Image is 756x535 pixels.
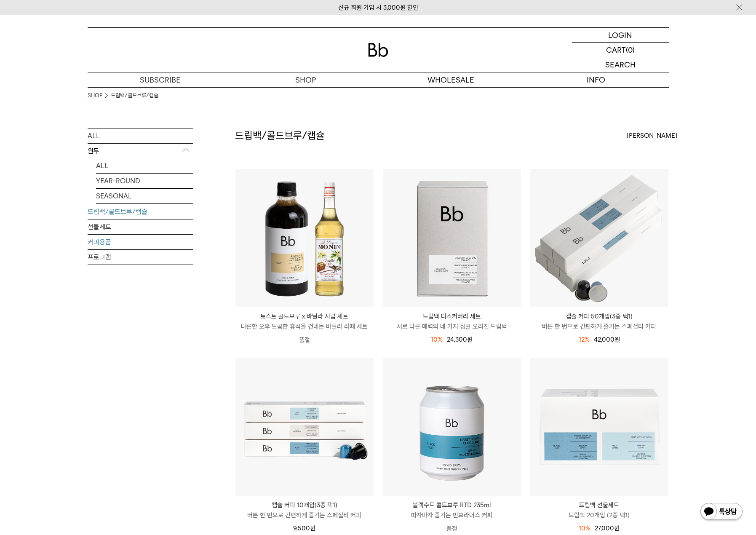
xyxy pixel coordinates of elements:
p: 버튼 한 번으로 간편하게 즐기는 스페셜티 커피 [235,510,374,520]
img: 드립백 디스커버리 세트 [383,169,521,307]
div: 10% [579,523,590,533]
a: 선물세트 [88,219,193,234]
h2: 드립백/콜드브루/캡슐 [235,128,325,143]
p: 원두 [88,144,193,159]
p: LOGIN [608,28,632,42]
img: 드립백 선물세트 [530,358,668,496]
a: 드립백/콜드브루/캡슐 [88,204,193,219]
p: SEARCH [605,57,636,72]
a: 커피용품 [88,235,193,249]
a: ALL [88,128,193,143]
a: 드립백 디스커버리 세트 서로 다른 매력의 네 가지 싱글 오리진 드립백 [383,311,521,332]
div: 10% [431,334,443,345]
span: 9,500 [293,524,315,532]
a: 캡슐 커피 50개입(3종 택1) 버튼 한 번으로 간편하게 즐기는 스페셜티 커피 [530,311,668,332]
p: 따자마자 즐기는 빈브라더스 커피 [383,510,521,520]
a: 드립백 선물세트 드립백 20개입 (2종 택1) [530,500,668,520]
a: 토스트 콜드브루 x 바닐라 시럽 세트 나른한 오후 달콤한 휴식을 건네는 바닐라 라떼 세트 [235,311,374,332]
div: 12% [579,334,590,345]
a: LOGIN [572,28,669,43]
a: SHOP [233,72,378,87]
a: 캡슐 커피 10개입(3종 택1) 버튼 한 번으로 간편하게 즐기는 스페셜티 커피 [235,500,374,520]
span: 원 [310,524,315,532]
span: 42,000 [594,336,620,343]
p: 드립백 20개입 (2종 택1) [530,510,668,520]
span: 27,000 [595,524,620,532]
p: 블랙수트 콜드브루 RTD 235ml [383,500,521,510]
a: YEAR-ROUND [96,174,193,188]
span: 원 [467,336,473,343]
p: 품절 [235,332,374,348]
a: SHOP [88,91,102,100]
img: 카카오톡 채널 1:1 채팅 버튼 [700,502,743,522]
p: WHOLESALE [378,72,524,87]
a: 신규 회원 가입 시 3,000원 할인 [338,4,418,11]
span: 24,300 [447,336,473,343]
span: 원 [614,336,620,343]
span: [PERSON_NAME] [627,131,677,141]
img: 캡슐 커피 10개입(3종 택1) [235,358,374,496]
a: 프로그램 [88,250,193,265]
img: 캡슐 커피 50개입(3종 택1) [530,169,668,307]
p: 드립백 선물세트 [530,500,668,510]
p: 서로 다른 매력의 네 가지 싱글 오리진 드립백 [383,321,521,332]
p: 캡슐 커피 50개입(3종 택1) [530,311,668,321]
p: 버튼 한 번으로 간편하게 즐기는 스페셜티 커피 [530,321,668,332]
p: 드립백 디스커버리 세트 [383,311,521,321]
a: SEASONAL [96,189,193,203]
a: SUBSCRIBE [88,72,233,87]
p: 토스트 콜드브루 x 바닐라 시럽 세트 [235,311,374,321]
a: ALL [96,158,193,173]
p: 캡슐 커피 10개입(3종 택1) [235,500,374,510]
img: 로고 [368,43,388,57]
p: CART [606,43,626,57]
img: 블랙수트 콜드브루 RTD 235ml [383,358,521,496]
a: CART (0) [572,43,669,57]
p: 나른한 오후 달콤한 휴식을 건네는 바닐라 라떼 세트 [235,321,374,332]
a: 드립백/콜드브루/캡슐 [111,91,158,100]
span: 원 [614,524,620,532]
img: 토스트 콜드브루 x 바닐라 시럽 세트 [235,169,374,307]
p: (0) [626,43,635,57]
a: 블랙수트 콜드브루 RTD 235ml 따자마자 즐기는 빈브라더스 커피 [383,500,521,520]
p: INFO [524,72,669,87]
